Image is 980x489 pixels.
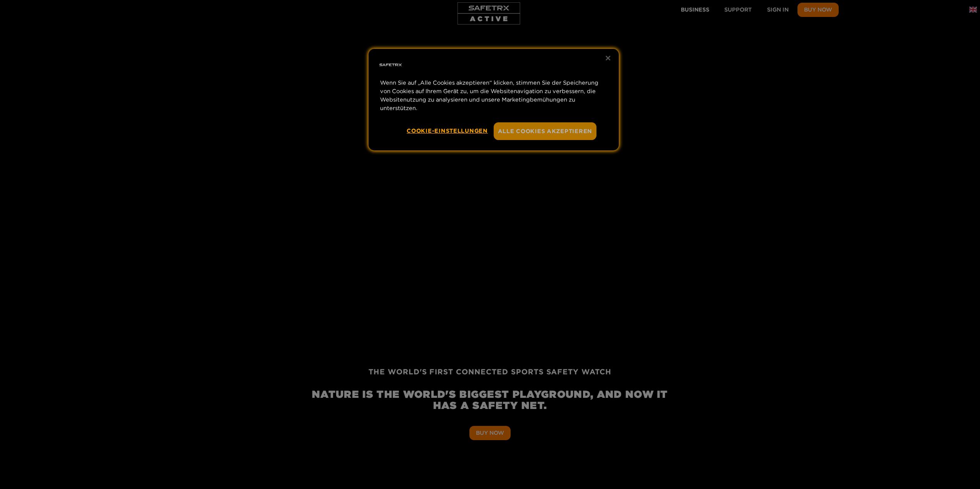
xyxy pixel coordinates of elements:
[378,53,403,77] img: Firmenlogo
[407,122,488,139] button: Cookie-Einstellungen
[600,50,616,67] button: Schließen
[380,79,607,113] p: Wenn Sie auf „Alle Cookies akzeptieren“ klicken, stimmen Sie der Speicherung von Cookies auf Ihre...
[494,122,597,140] button: Alle Cookies akzeptieren
[369,49,619,150] div: Datenschutz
